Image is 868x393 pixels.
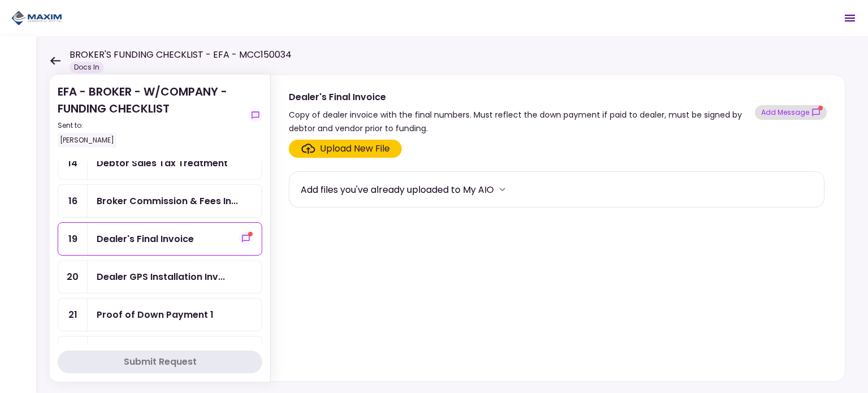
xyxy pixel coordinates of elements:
button: more [494,181,511,198]
div: Proof of Down Payment 1 [97,308,214,322]
button: Submit Request [58,351,262,373]
div: 20 [58,261,88,293]
button: show-messages [249,109,262,122]
div: 21 [58,299,88,331]
div: Upload New File [320,142,390,156]
div: Dealer's Final InvoiceCopy of dealer invoice with the final numbers. Must reflect the down paymen... [270,75,845,382]
div: Dealer's Final Invoice [97,232,194,246]
div: EFA - BROKER - W/COMPANY - FUNDING CHECKLIST [58,83,244,148]
h1: BROKER'S FUNDING CHECKLIST - EFA - MCC150034 [70,48,292,62]
button: show-messages [239,232,253,245]
button: show-messages [755,105,827,120]
a: 14Debtor Sales Tax Treatment [58,146,262,180]
div: Sent to: [58,120,244,131]
a: 26GPS Installation Requestedshow-messages [58,336,262,369]
div: Dealer's Final Invoice [289,90,755,104]
div: 14 [58,147,88,179]
button: Open menu [836,5,863,32]
a: 16Broker Commission & Fees Invoice [58,184,262,218]
a: 19Dealer's Final Invoiceshow-messages [58,222,262,256]
div: Submit Request [124,355,197,369]
div: Dealer GPS Installation Invoice [97,270,225,284]
div: Broker Commission & Fees Invoice [97,194,238,208]
div: 16 [58,185,88,217]
div: 19 [58,223,88,255]
div: Add files you've already uploaded to My AIO [301,183,494,197]
img: Partner icon [11,10,62,27]
div: Debtor Sales Tax Treatment [97,156,228,170]
div: Docs In [70,62,104,73]
a: 21Proof of Down Payment 1 [58,298,262,331]
div: [PERSON_NAME] [58,133,116,148]
span: Click here to upload the required document [289,140,402,158]
a: 20Dealer GPS Installation Invoice [58,260,262,293]
div: Copy of dealer invoice with the final numbers. Must reflect the down payment if paid to dealer, m... [289,108,755,135]
div: 26 [58,336,88,369]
